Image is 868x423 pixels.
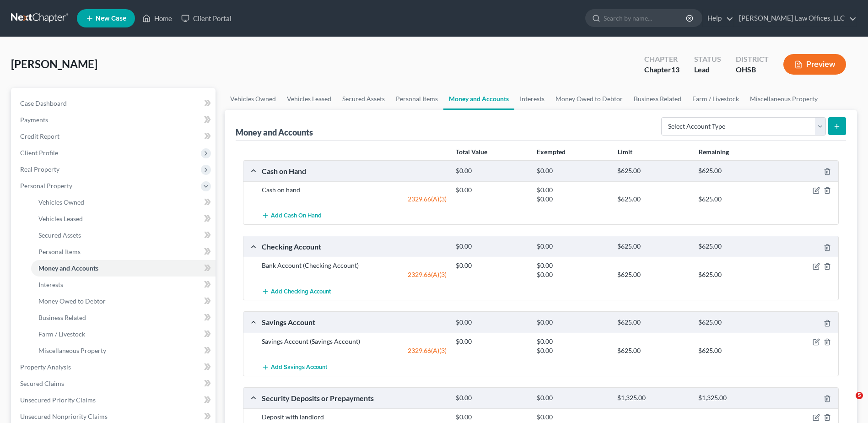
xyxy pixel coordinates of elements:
[618,148,632,156] strong: Limit
[451,242,532,251] div: $0.00
[257,185,451,195] div: Cash on hand
[694,394,775,402] div: $1,325.00
[96,15,126,22] span: New Case
[550,88,628,110] a: Money Owed to Debtor
[456,148,487,156] strong: Total Value
[532,318,613,327] div: $0.00
[38,330,85,338] span: Farm / Livestock
[694,167,775,175] div: $625.00
[38,281,63,288] span: Interests
[38,297,106,305] span: Money Owed to Debtor
[257,317,451,327] div: Savings Account
[694,346,775,355] div: $625.00
[271,212,322,220] span: Add Cash on Hand
[451,261,532,270] div: $0.00
[257,346,451,355] div: 2329.66(A)(3)
[744,88,823,110] a: Miscellaneous Property
[38,264,98,272] span: Money and Accounts
[13,375,216,392] a: Secured Claims
[271,288,331,295] span: Add Checking Account
[13,112,216,128] a: Payments
[138,10,177,27] a: Home
[13,128,216,145] a: Credit Report
[694,242,775,251] div: $625.00
[271,363,327,371] span: Add Savings Account
[38,215,83,222] span: Vehicles Leased
[38,231,81,239] span: Secured Assets
[11,57,97,70] span: [PERSON_NAME]
[13,359,216,375] a: Property Analysis
[451,185,532,195] div: $0.00
[31,227,216,244] a: Secured Assets
[703,10,733,27] a: Help
[604,10,687,27] input: Search by name...
[20,380,64,387] span: Secured Claims
[257,270,451,279] div: 2329.66(A)(3)
[177,10,236,27] a: Client Portal
[20,412,108,420] span: Unsecured Nonpriority Claims
[31,293,216,309] a: Money Owed to Debtor
[31,244,216,260] a: Personal Items
[31,342,216,359] a: Miscellaneous Property
[281,88,337,110] a: Vehicles Leased
[532,270,613,279] div: $0.00
[694,195,775,204] div: $625.00
[532,242,613,251] div: $0.00
[613,195,694,204] div: $625.00
[734,10,857,27] a: [PERSON_NAME] Law Offices, LLC
[532,394,613,402] div: $0.00
[20,149,58,157] span: Client Profile
[451,167,532,175] div: $0.00
[20,182,72,190] span: Personal Property
[20,99,67,107] span: Case Dashboard
[736,54,769,65] div: District
[628,88,687,110] a: Business Related
[613,346,694,355] div: $625.00
[20,396,96,404] span: Unsecured Priority Claims
[257,261,451,270] div: Bank Account (Checking Account)
[856,392,863,399] span: 5
[736,65,769,75] div: OHSB
[694,65,721,75] div: Lead
[532,195,613,204] div: $0.00
[236,127,313,138] div: Money and Accounts
[613,394,694,402] div: $1,325.00
[532,261,613,270] div: $0.00
[257,393,451,403] div: Security Deposits or Prepayments
[20,132,59,140] span: Credit Report
[38,347,106,354] span: Miscellaneous Property
[694,318,775,327] div: $625.00
[13,95,216,112] a: Case Dashboard
[31,194,216,211] a: Vehicles Owned
[443,88,514,110] a: Money and Accounts
[613,318,694,327] div: $625.00
[613,242,694,251] div: $625.00
[31,309,216,326] a: Business Related
[38,248,81,255] span: Personal Items
[13,392,216,408] a: Unsecured Priority Claims
[262,283,331,300] button: Add Checking Account
[783,54,846,75] button: Preview
[644,65,679,75] div: Chapter
[20,116,48,124] span: Payments
[257,242,451,251] div: Checking Account
[532,167,613,175] div: $0.00
[532,412,613,422] div: $0.00
[537,148,566,156] strong: Exempted
[31,260,216,277] a: Money and Accounts
[257,337,451,346] div: Savings Account (Savings Account)
[451,412,532,422] div: $0.00
[671,65,679,74] span: 13
[451,318,532,327] div: $0.00
[31,326,216,342] a: Farm / Livestock
[38,198,84,206] span: Vehicles Owned
[257,166,451,176] div: Cash on Hand
[644,54,679,65] div: Chapter
[532,346,613,355] div: $0.00
[257,195,451,204] div: 2329.66(A)(3)
[613,167,694,175] div: $625.00
[687,88,744,110] a: Farm / Livestock
[38,314,86,321] span: Business Related
[257,412,451,422] div: Deposit with landlord
[337,88,390,110] a: Secured Assets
